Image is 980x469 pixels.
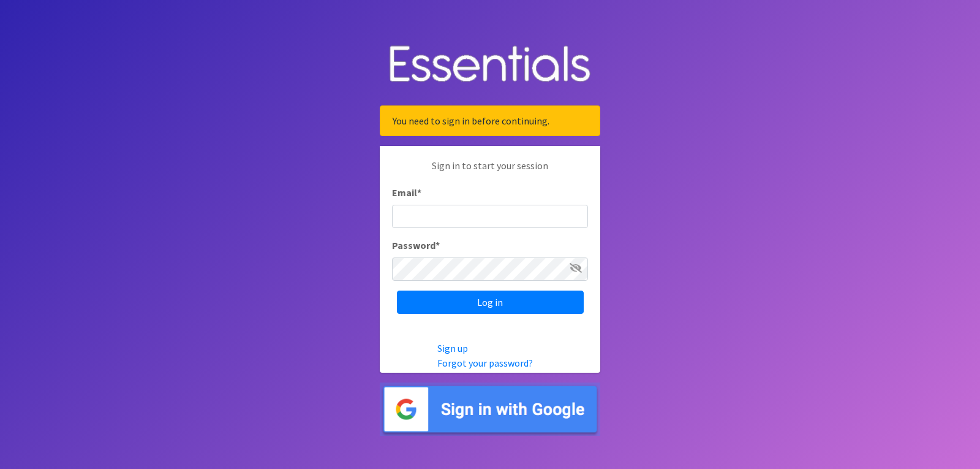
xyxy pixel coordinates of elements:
img: Human Essentials [380,33,600,96]
abbr: required [435,239,440,251]
label: Password [392,238,440,253]
img: Sign in with Google [380,383,600,436]
label: Email [392,185,421,200]
div: You need to sign in before continuing. [380,105,600,136]
a: Forgot your password? [437,357,533,369]
abbr: required [417,186,421,199]
input: Log in [397,291,584,314]
p: Sign in to start your session [392,158,588,185]
a: Sign up [437,342,468,354]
